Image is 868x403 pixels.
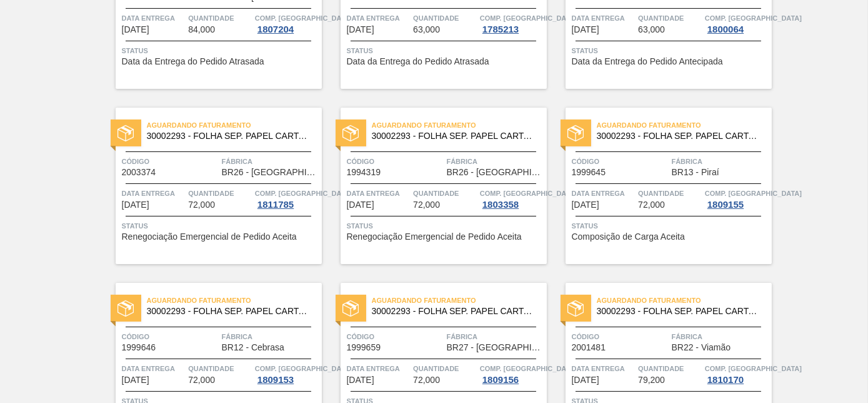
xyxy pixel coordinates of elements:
span: 72,000 [413,375,440,385]
a: Comp. [GEOGRAPHIC_DATA]1809153 [255,362,319,385]
span: Composição de Carga Aceita [572,232,685,242]
a: statusAguardando Faturamento30002293 - FOLHA SEP. PAPEL CARTAO 1200x1000M 350gCódigo2003374Fábric... [97,108,322,264]
img: status [117,125,134,141]
span: Data entrega [572,362,636,375]
span: Aguardando Faturamento [372,119,547,131]
span: Quantidade [638,362,702,375]
span: Aguardando Faturamento [597,119,772,131]
span: 29/08/2025 [347,25,374,34]
span: Fábrica [222,330,319,343]
span: Status [122,44,319,57]
div: 1800064 [705,24,746,34]
span: Código [122,155,219,168]
span: Data entrega [122,12,186,24]
a: statusAguardando Faturamento30002293 - FOLHA SEP. PAPEL CARTAO 1200x1000M 350gCódigo1999645Fábric... [547,108,772,264]
span: Aguardando Faturamento [147,119,322,131]
span: Comp. Carga [255,362,352,375]
span: Data entrega [122,362,186,375]
span: Fábrica [222,155,319,168]
span: Comp. Carga [255,187,352,200]
img: status [567,300,584,317]
span: Código [572,330,669,343]
span: Quantidade [413,187,477,200]
span: 2001481 [572,343,606,352]
span: Código [347,155,444,168]
span: Código [122,330,219,343]
a: Comp. [GEOGRAPHIC_DATA]1810170 [705,362,769,385]
span: BR26 - Uberlândia [222,168,319,177]
span: Quantidade [413,12,477,24]
div: 1809156 [480,375,521,385]
span: Comp. Carga [705,362,802,375]
span: BR12 - Cebrasa [222,343,284,352]
span: BR26 - Uberlândia [447,168,544,177]
span: Data entrega [347,12,411,24]
a: Comp. [GEOGRAPHIC_DATA]1800064 [705,12,769,34]
span: Fábrica [672,155,769,168]
span: 04/09/2025 [122,375,149,385]
span: 30002293 - FOLHA SEP. PAPEL CARTAO 1200x1000M 350g [372,131,537,141]
span: Quantidade [638,187,702,200]
img: status [342,300,359,317]
span: Data da Entrega do Pedido Antecipada [572,57,723,66]
span: Data da Entrega do Pedido Atrasada [347,57,489,66]
span: Renegociação Emergencial de Pedido Aceita [347,232,522,242]
span: Comp. Carga [705,12,802,24]
span: Status [347,220,544,232]
span: Data entrega [122,187,186,200]
a: Comp. [GEOGRAPHIC_DATA]1809155 [705,187,769,210]
span: Status [347,44,544,57]
span: 72,000 [188,200,215,210]
a: Comp. [GEOGRAPHIC_DATA]1807204 [255,12,319,34]
span: 72,000 [413,200,440,210]
span: 30002293 - FOLHA SEP. PAPEL CARTAO 1200x1000M 350g [597,131,762,141]
span: 2003374 [122,168,156,177]
span: 1999645 [572,168,606,177]
span: Comp. Carga [480,187,577,200]
span: Quantidade [188,12,252,24]
span: 30002293 - FOLHA SEP. PAPEL CARTAO 1200x1000M 350g [597,307,762,316]
span: 72,000 [638,200,665,210]
span: Comp. Carga [480,362,577,375]
div: 1811785 [255,200,296,210]
div: 1810170 [705,375,746,385]
span: 29/08/2025 [122,200,149,210]
span: 03/09/2025 [572,200,599,210]
span: BR27 - Nova Minas [447,343,544,352]
span: Aguardando Faturamento [372,294,547,307]
span: Data entrega [572,187,636,200]
span: 1999659 [347,343,381,352]
span: 30002293 - FOLHA SEP. PAPEL CARTAO 1200x1000M 350g [147,131,312,141]
span: BR13 - Piraí [672,168,719,177]
span: Comp. Carga [255,12,352,24]
span: Código [347,330,444,343]
img: status [342,125,359,141]
img: status [567,125,584,141]
span: Quantidade [188,362,252,375]
span: Renegociação Emergencial de Pedido Aceita [122,232,297,242]
span: 30002293 - FOLHA SEP. PAPEL CARTAO 1200x1000M 350g [372,307,537,316]
a: statusAguardando Faturamento30002293 - FOLHA SEP. PAPEL CARTAO 1200x1000M 350gCódigo1994319Fábric... [322,108,547,264]
span: 04/09/2025 [347,375,374,385]
span: 03/09/2025 [347,200,374,210]
div: 1809153 [255,375,296,385]
span: 1994319 [347,168,381,177]
span: Fábrica [447,155,544,168]
span: Status [572,220,769,232]
span: Código [572,155,669,168]
div: 1807204 [255,24,296,34]
a: Comp. [GEOGRAPHIC_DATA]1809156 [480,362,544,385]
span: 1999646 [122,343,156,352]
a: Comp. [GEOGRAPHIC_DATA]1785213 [480,12,544,34]
span: 63,000 [638,25,665,34]
a: Comp. [GEOGRAPHIC_DATA]1803358 [480,187,544,210]
span: 30002293 - FOLHA SEP. PAPEL CARTAO 1200x1000M 350g [147,307,312,316]
span: Aguardando Faturamento [147,294,322,307]
span: 29/08/2025 [572,25,599,34]
span: Quantidade [638,12,702,24]
span: Comp. Carga [480,12,577,24]
span: Quantidade [413,362,477,375]
div: 1809155 [705,200,746,210]
span: Fábrica [447,330,544,343]
img: status [117,300,134,317]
